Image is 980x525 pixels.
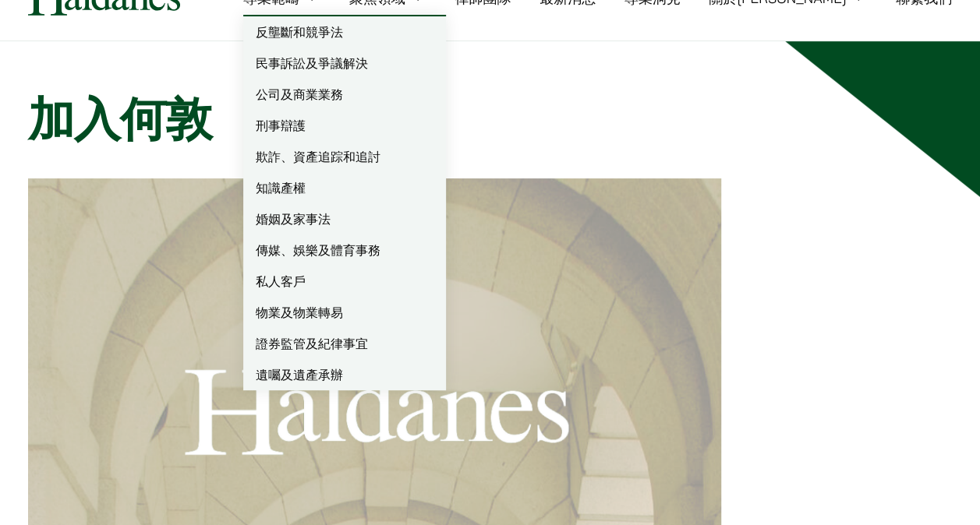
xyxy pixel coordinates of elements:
[28,91,952,147] h1: 加入何敦
[243,79,446,110] a: 公司及商業業務
[243,110,446,141] a: 刑事辯護
[243,172,446,203] a: 知識產權
[243,359,446,390] a: 遺囑及遺產承辦
[243,16,446,48] a: 反壟斷和競爭法
[243,297,446,328] a: 物業及物業轉易
[243,328,446,359] a: 證券監管及紀律事宜
[243,141,446,172] a: 欺詐、資產追踪和追討
[243,234,446,266] a: 傳媒、娛樂及體育事務
[243,48,446,79] a: 民事訴訟及爭議解決
[243,266,446,297] a: 私人客戶
[243,203,446,234] a: 婚姻及家事法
